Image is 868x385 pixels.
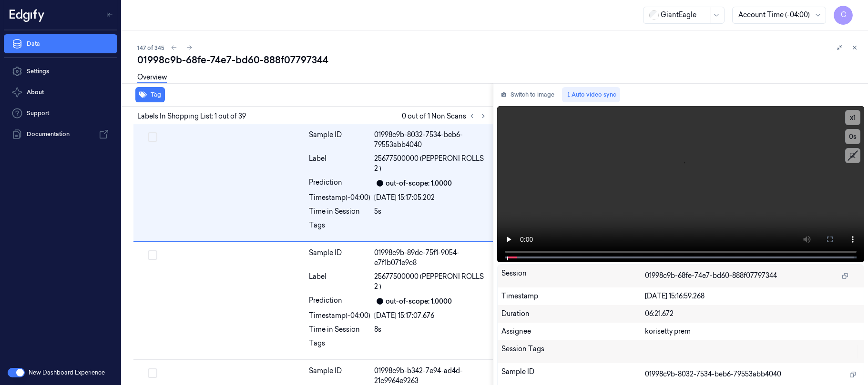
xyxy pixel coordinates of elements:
[137,53,860,67] div: 01998c9b-68fe-74e7-bd60-888f07797344
[148,132,157,142] button: Select row
[309,130,370,150] div: Sample ID
[137,44,164,52] span: 147 of 345
[309,178,370,189] div: Prediction
[148,250,157,260] button: Select row
[309,220,370,236] div: Tags
[374,154,487,174] span: 25677500000 (PEPPERONI ROLLS 2 )
[501,326,645,336] div: Assignee
[309,338,370,354] div: Tags
[497,87,558,102] button: Switch to image
[374,325,487,335] div: 8s
[501,309,645,319] div: Duration
[309,193,370,203] div: Timestamp (-04:00)
[501,268,645,284] div: Session
[309,207,370,217] div: Time in Session
[309,272,370,292] div: Label
[309,248,370,268] div: Sample ID
[135,87,165,102] button: Tag
[845,110,860,125] button: x1
[845,129,860,144] button: 0s
[309,311,370,321] div: Timestamp (-04:00)
[4,104,117,123] a: Support
[834,6,853,25] button: C
[4,62,117,81] a: Settings
[645,369,781,379] span: 01998c9b-8032-7534-beb6-79553abb4040
[374,130,487,150] div: 01998c9b-8032-7534-beb6-79553abb4040
[645,271,777,281] span: 01998c9b-68fe-74e7-bd60-888f07797344
[374,207,487,217] div: 5s
[562,87,620,102] button: Auto video sync
[4,34,117,53] a: Data
[374,311,487,321] div: [DATE] 15:17:07.676
[4,125,117,144] a: Documentation
[501,367,645,382] div: Sample ID
[148,368,157,378] button: Select row
[501,291,645,301] div: Timestamp
[137,72,167,83] a: Overview
[645,326,860,336] div: korisetty prem
[309,296,370,307] div: Prediction
[645,291,860,301] div: [DATE] 15:16:59.268
[402,110,489,122] span: 0 out of 1 Non Scans
[501,344,645,359] div: Session Tags
[374,272,487,292] span: 25677500000 (PEPPERONI ROLLS 2 )
[374,248,487,268] div: 01998c9b-89dc-75f1-9054-e7f1b071e9c8
[645,309,860,319] div: 06:21.672
[102,7,117,22] button: Toggle Navigation
[309,325,370,335] div: Time in Session
[386,178,452,188] div: out-of-scope: 1.0000
[137,111,246,121] span: Labels In Shopping List: 1 out of 39
[374,193,487,203] div: [DATE] 15:17:05.202
[4,83,117,102] button: About
[386,296,452,306] div: out-of-scope: 1.0000
[309,154,370,174] div: Label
